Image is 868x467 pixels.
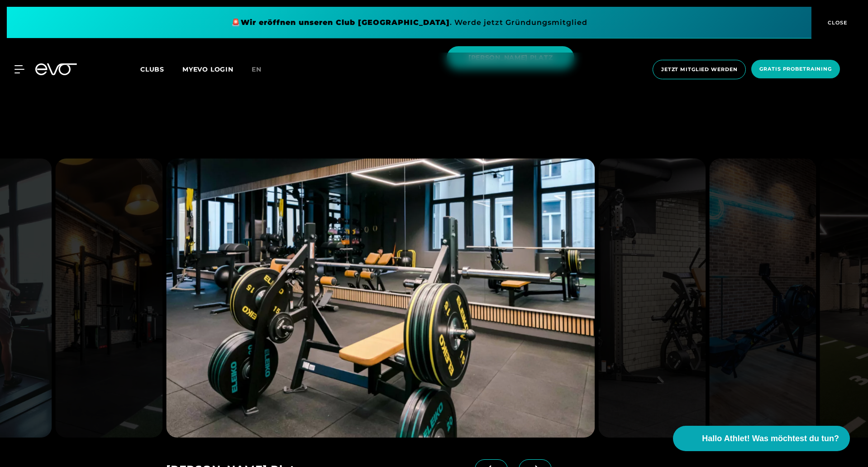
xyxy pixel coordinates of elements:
[140,65,182,73] a: Clubs
[166,159,595,438] img: evofitness
[702,433,839,445] span: Hallo Athlet! Was möchtest du tun?
[650,60,749,79] a: Jetzt Mitglied werden
[709,159,816,438] img: evofitness
[749,60,843,79] a: Gratis Probetraining
[55,159,162,438] img: evofitness
[252,64,272,75] a: en
[825,19,848,27] span: CLOSE
[759,65,832,73] span: Gratis Probetraining
[673,426,850,451] button: Hallo Athlet! Was möchtest du tun?
[811,7,861,39] button: CLOSE
[661,66,737,73] span: Jetzt Mitglied werden
[182,65,234,73] a: MYEVO LOGIN
[140,65,164,73] span: Clubs
[252,65,262,73] span: en
[598,159,706,438] img: evofitness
